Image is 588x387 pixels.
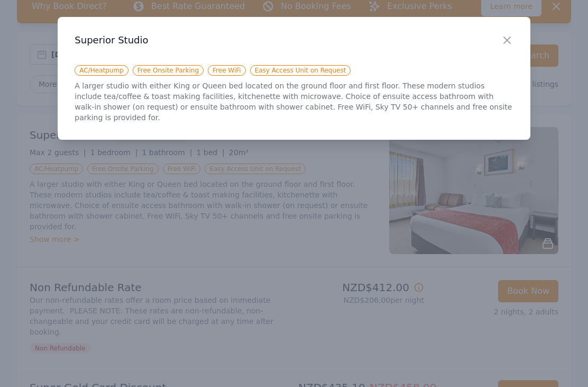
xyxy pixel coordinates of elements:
span: AC/Heatpump [75,65,128,76]
span: Free Onsite Parking [133,65,204,76]
span: Free WiFi [208,65,246,76]
span: Easy Access Unit on Request [250,65,351,76]
p: A larger studio with either King or Queen bed located on the ground floor and first floor. These ... [75,80,513,123]
h3: Superior Studio [75,34,513,47]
